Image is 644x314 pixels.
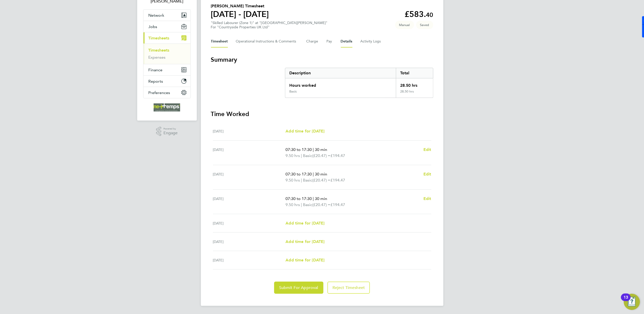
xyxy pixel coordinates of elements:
span: | [301,202,302,207]
a: Add time for [DATE] [285,220,324,226]
a: Powered byEngage [156,127,178,136]
div: [DATE] [213,171,286,183]
span: Basic [303,153,312,159]
span: Edit [423,147,431,152]
button: Open Resource Center, 13 new notifications [624,294,640,310]
span: 9.50 hrs [285,153,300,158]
span: Reports [149,79,163,84]
a: Timesheets [149,48,170,53]
div: [DATE] [213,128,286,134]
button: Jobs [144,21,190,32]
span: Add time for [DATE] [285,129,324,133]
span: Powered by [163,127,178,131]
span: (£20.47) = [312,153,330,158]
div: [DATE] [213,257,286,263]
a: Edit [423,196,431,202]
span: Edit [423,172,431,176]
span: Basic [303,202,312,208]
span: 30 min [315,196,327,201]
span: £194.47 [330,202,345,207]
span: 9.50 hrs [285,202,300,207]
app-decimal: £583. [405,9,433,19]
h1: [DATE] - [DATE] [211,9,269,19]
a: Edit [423,171,431,177]
h2: [PERSON_NAME] Timesheet [211,3,269,9]
button: Charge [306,35,319,48]
div: [DATE] [213,196,286,208]
span: Reject Timesheet [332,285,365,290]
span: Preferences [149,90,170,95]
div: [DATE] [213,147,286,159]
div: Total [396,68,433,78]
button: Reports [144,76,190,87]
a: Add time for [DATE] [285,128,324,134]
span: This timesheet was manually created. [395,21,414,29]
span: Finance [149,68,163,72]
a: Expenses [149,55,166,60]
span: | [313,196,314,201]
span: (£20.47) = [312,178,330,183]
span: | [301,178,302,183]
a: Edit [423,147,431,153]
button: Operational Instructions & Comments [236,35,298,48]
div: For "Countryside Properties UK Ltd" [211,25,328,29]
div: 13 [624,297,628,304]
span: £194.47 [330,178,345,183]
span: | [313,147,314,152]
span: 07:30 to 17:30 [285,196,312,201]
div: Hours worked [285,78,396,89]
button: Pay [327,35,333,48]
button: Timesheet [211,35,228,48]
span: Add time for [DATE] [285,221,324,226]
div: Summary [285,68,433,98]
a: Add time for [DATE] [285,239,324,245]
span: This timesheet is Saved. [416,21,433,29]
span: Jobs [149,24,157,29]
h3: Time Worked [211,110,433,118]
span: Add time for [DATE] [285,258,324,262]
button: Submit For Approval [274,282,323,294]
div: 28.50 hrs [396,78,433,89]
span: Edit [423,196,431,201]
button: Details [341,35,352,48]
span: (£20.47) = [312,202,330,207]
a: Go to home page [143,103,191,111]
span: | [301,153,302,158]
a: Add time for [DATE] [285,257,324,263]
button: Network [144,10,190,21]
span: | [313,172,314,176]
span: 30 min [315,172,327,176]
span: 07:30 to 17:30 [285,147,312,152]
span: 9.50 hrs [285,178,300,183]
section: Timesheet [211,56,433,294]
button: Timesheets [144,32,190,43]
div: [DATE] [213,220,286,226]
div: "Skilled Labourer (Zone 1)" at "[GEOGRAPHIC_DATA][PERSON_NAME]" [211,21,328,29]
button: Reject Timesheet [327,282,370,294]
span: 30 min [315,147,327,152]
span: Basic [303,177,312,183]
div: Timesheets [144,43,190,64]
button: Preferences [144,87,190,98]
span: 07:30 to 17:30 [285,172,312,176]
span: Submit For Approval [279,285,318,290]
h3: Summary [211,56,433,64]
div: Basic [289,89,297,94]
button: Activity Logs [361,35,382,48]
span: 40 [426,11,433,18]
div: [DATE] [213,239,286,245]
div: 28.50 hrs [396,89,433,98]
button: Finance [144,64,190,75]
span: Network [149,13,164,18]
span: £194.47 [330,153,345,158]
span: Add time for [DATE] [285,239,324,244]
img: net-temps-logo-retina.png [154,103,180,111]
span: Engage [163,131,178,135]
span: Timesheets [149,36,170,40]
div: Description [285,68,396,78]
